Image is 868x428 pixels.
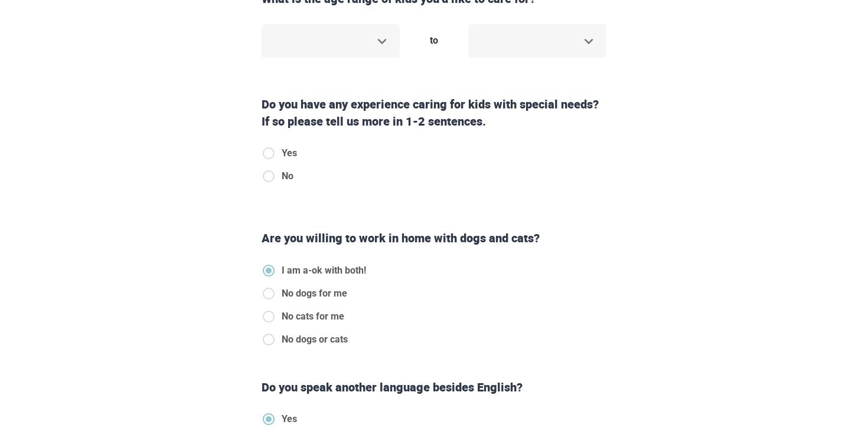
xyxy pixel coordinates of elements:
div: Do you have any experience caring for kids with special needs? If so please tell us more in 1-2 s... [257,96,611,130]
div: ​ [262,24,400,58]
div: specialNeeds [262,146,306,192]
span: No dogs or cats [282,332,348,347]
div: to [404,24,464,57]
span: No dogs for me [282,287,347,301]
div: Do you speak another language besides English? [257,379,611,396]
div: ​ [468,24,606,58]
div: catsAndDogs [262,264,376,355]
div: Are you willing to work in home with dogs and cats? [257,230,611,247]
span: No cats for me [282,310,344,324]
span: No [282,169,293,183]
span: Yes [282,412,297,426]
span: Yes [282,146,297,160]
span: I am a-ok with both! [282,264,366,278]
